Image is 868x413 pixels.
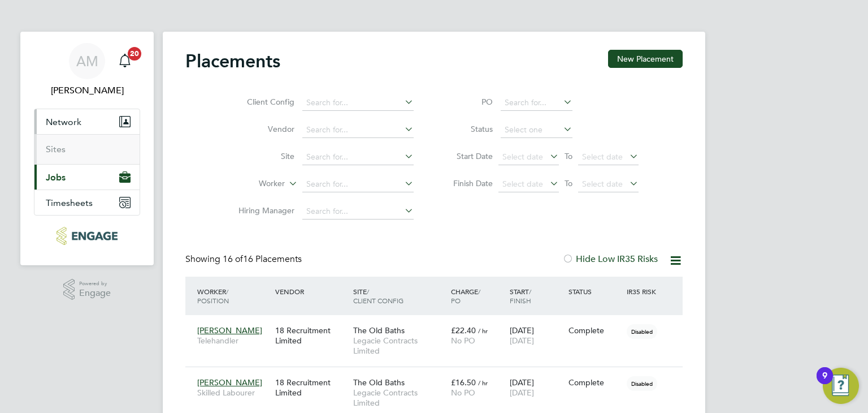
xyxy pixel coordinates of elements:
span: Select date [582,152,623,162]
span: Select date [582,179,623,189]
a: Sites [46,144,66,154]
span: Network [46,117,81,127]
a: [PERSON_NAME]Skilled Labourer18 Recruitment LimitedThe Old BathsLegacie Contracts Limited£16.50 /... [194,371,683,381]
div: Network [34,134,140,164]
input: Search for... [302,95,414,111]
div: 9 [822,376,827,390]
label: Worker [220,178,285,190]
div: Vendor [272,281,350,302]
a: Go to home page [34,227,140,245]
span: Skilled Labourer [197,388,270,398]
nav: Main navigation [20,32,154,265]
span: Select date [502,152,543,162]
label: PO [442,97,493,107]
span: To [561,176,576,191]
input: Select one [501,122,572,138]
span: Powered by [79,279,111,289]
button: Jobs [34,165,140,190]
button: New Placement [608,50,683,68]
span: / Position [197,287,229,305]
input: Search for... [501,95,572,111]
span: / Client Config [353,287,403,305]
a: 20 [114,43,136,79]
span: [PERSON_NAME] [197,377,262,388]
div: [DATE] [507,320,566,351]
span: [DATE] [510,388,534,398]
span: [PERSON_NAME] [197,325,262,335]
button: Network [34,109,140,134]
span: The Old Baths [353,377,405,388]
span: Legacie Contracts Limited [353,388,445,408]
label: Hide Low IR35 Risks [562,253,658,265]
div: Showing [185,253,304,265]
span: The Old Baths [353,325,405,335]
img: legacie-logo-retina.png [57,227,117,245]
a: [PERSON_NAME]Telehandler18 Recruitment LimitedThe Old BathsLegacie Contracts Limited£22.40 / hrNo... [194,319,683,329]
span: Jobs [46,172,66,183]
a: AM[PERSON_NAME] [34,43,140,97]
span: Engage [79,289,111,298]
div: Site [350,281,448,311]
span: To [561,149,576,164]
label: Start Date [442,151,493,161]
div: [DATE] [507,372,566,403]
span: Anthony McNicholas [34,84,140,97]
input: Search for... [302,177,414,192]
span: Legacie Contracts Limited [353,335,445,356]
input: Search for... [302,149,414,165]
span: 16 Placements [223,253,302,265]
span: / Finish [510,287,531,305]
div: Complete [568,377,622,388]
label: Site [229,151,294,161]
label: Hiring Manager [229,205,294,216]
input: Search for... [302,122,414,138]
span: / hr [478,326,488,335]
label: Status [442,124,493,134]
label: Finish Date [442,178,493,188]
label: Client Config [229,97,294,107]
span: AM [76,54,98,68]
h2: Placements [185,50,280,72]
div: Start [507,281,566,311]
div: Complete [568,325,622,335]
div: Status [566,281,624,302]
div: 18 Recruitment Limited [272,372,350,403]
span: Select date [502,179,543,189]
span: Timesheets [46,197,93,208]
span: 20 [128,47,141,61]
span: No PO [451,335,475,346]
label: Vendor [229,124,294,134]
div: IR35 Risk [624,281,663,302]
div: 18 Recruitment Limited [272,320,350,351]
a: Powered byEngage [63,279,111,300]
span: £16.50 [451,377,476,388]
span: / PO [451,287,480,305]
span: [DATE] [510,335,534,346]
span: 16 of [223,253,243,265]
span: / hr [478,378,488,387]
span: Telehandler [197,335,270,346]
button: Timesheets [34,190,140,215]
span: Disabled [627,376,657,391]
span: £22.40 [451,325,476,335]
span: Disabled [627,324,657,339]
div: Charge [448,281,507,311]
input: Search for... [302,204,414,220]
div: Worker [194,281,272,311]
button: Open Resource Center, 9 new notifications [823,368,859,404]
span: No PO [451,388,475,398]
